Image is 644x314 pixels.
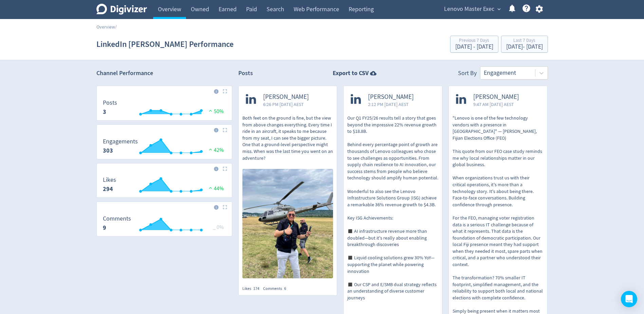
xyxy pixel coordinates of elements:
[207,185,214,190] img: positive-performance.svg
[239,86,337,280] a: [PERSON_NAME]6:26 PM [DATE] AESTBoth feet on the ground is fine, but the view from above changes ...
[473,93,519,101] span: [PERSON_NAME]
[223,205,227,209] img: Placeholder
[207,147,224,154] span: 42%
[450,36,498,53] button: Previous 7 Days[DATE] - [DATE]
[115,24,117,30] span: /
[213,224,224,231] span: _ 0%
[99,138,229,156] svg: Engagements 303
[99,177,229,195] svg: Likes 294
[442,4,502,15] button: Lenovo Master Exec
[496,6,502,12] span: expand_more
[103,108,106,116] strong: 3
[223,89,227,93] img: Placeholder
[253,286,259,291] span: 174
[103,176,116,184] dt: Likes
[99,100,229,118] svg: Posts 3
[223,128,227,132] img: Placeholder
[333,69,369,77] strong: Export to CSV
[263,101,309,108] span: 6:26 PM [DATE] AEST
[263,93,309,101] span: [PERSON_NAME]
[207,185,224,192] span: 44%
[103,185,113,193] strong: 294
[458,69,477,80] div: Sort By
[501,36,548,53] button: Last 7 Days[DATE]- [DATE]
[455,44,493,50] div: [DATE] - [DATE]
[284,286,286,291] span: 6
[455,38,493,44] div: Previous 7 Days
[506,38,543,44] div: Last 7 Days
[444,4,494,15] span: Lenovo Master Exec
[242,115,333,161] p: Both feet on the ground is fine, but the view from above changes everything. Every time I ride in...
[103,146,113,155] strong: 303
[99,215,229,233] svg: Comments 9
[103,215,131,223] dt: Comments
[238,69,253,80] h2: Posts
[103,138,138,145] dt: Engagements
[368,101,414,108] span: 2:12 PM [DATE] AEST
[96,24,115,30] a: Overview
[263,286,290,292] div: Comments
[96,33,234,55] h1: LinkedIn [PERSON_NAME] Performance
[473,101,519,108] span: 9:47 AM [DATE] AEST
[223,167,227,171] img: Placeholder
[506,44,543,50] div: [DATE] - [DATE]
[242,169,333,278] img: https://media.cf.digivizer.com/images/linkedin-1479586-urn:li:share:7362037060884418560-cc8ad16d3...
[207,108,214,113] img: positive-performance.svg
[242,286,263,292] div: Likes
[368,93,414,101] span: [PERSON_NAME]
[207,108,224,115] span: 50%
[207,147,214,152] img: positive-performance.svg
[96,69,232,77] h2: Channel Performance
[103,224,106,232] strong: 9
[621,291,637,307] div: Open Intercom Messenger
[103,99,117,107] dt: Posts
